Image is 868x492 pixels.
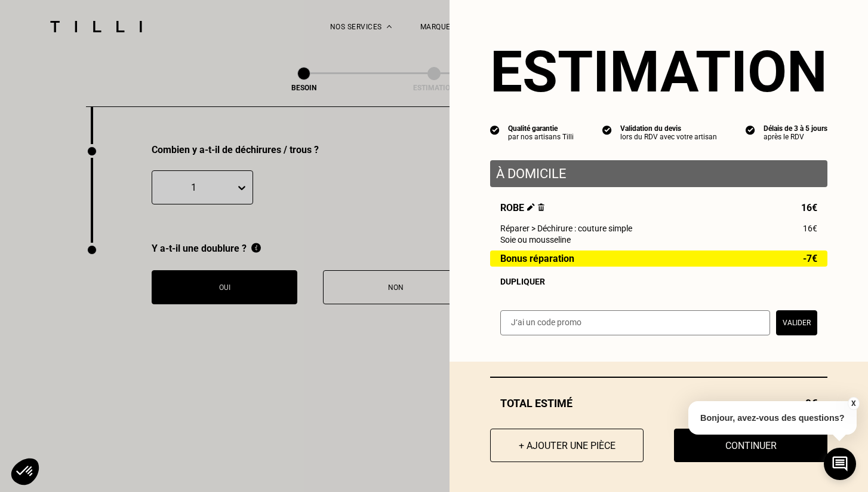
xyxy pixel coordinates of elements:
[490,38,827,105] section: Estimation
[500,277,817,286] div: Dupliquer
[602,124,612,135] img: icon list info
[508,133,574,141] div: par nos artisans Tilli
[527,203,535,211] img: Éditer
[801,202,817,213] span: 16€
[620,133,717,141] div: lors du RDV avec votre artisan
[490,124,500,135] img: icon list info
[620,124,717,133] div: Validation du devis
[500,202,544,213] span: Robe
[764,124,827,133] div: Délais de 3 à 5 jours
[764,133,827,141] div: après le RDV
[508,124,574,133] div: Qualité garantie
[496,166,821,181] p: À domicile
[688,401,857,435] p: Bonjour, avez-vous des questions?
[674,429,827,462] button: Continuer
[500,253,574,264] span: Bonus réparation
[803,224,817,233] span: 16€
[746,124,755,135] img: icon list info
[500,224,632,233] span: Réparer > Déchirure : couture simple
[490,397,827,410] div: Total estimé
[490,429,644,462] button: + Ajouter une pièce
[803,253,817,264] span: -7€
[500,235,571,245] span: Soie ou mousseline
[500,310,770,335] input: J‘ai un code promo
[847,397,859,410] button: X
[776,310,817,335] button: Valider
[538,203,544,211] img: Supprimer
